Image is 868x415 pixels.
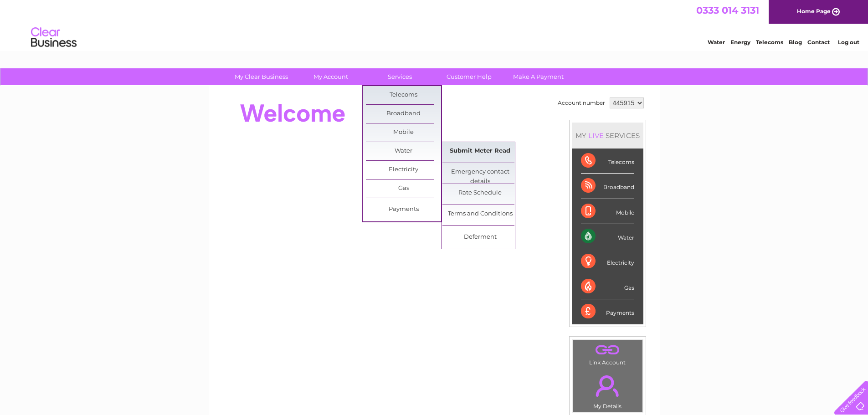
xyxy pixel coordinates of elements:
div: LIVE [586,131,606,140]
a: Customer Help [431,68,507,85]
div: Payments [581,299,634,324]
div: Mobile [581,199,634,224]
a: Contact [807,39,830,46]
img: logo.png [31,24,77,51]
a: Emergency contact details [442,163,518,181]
div: Broadband [581,174,634,199]
a: Deferment [442,228,518,246]
a: . [575,370,640,402]
div: MY SERVICES [572,123,643,149]
a: Make A Payment [501,68,576,85]
a: Gas [366,179,441,198]
a: My Clear Business [224,68,299,85]
div: Electricity [581,249,634,274]
a: Services [362,68,437,85]
a: Water [708,39,725,46]
a: . [575,342,640,358]
a: Terms and Conditions [442,205,518,223]
a: Rate Schedule [442,184,518,202]
a: Payments [366,200,441,219]
td: Account number [555,95,607,111]
td: Link Account [572,339,643,368]
div: Gas [581,274,634,299]
a: Telecoms [366,86,441,104]
div: Water [581,224,634,249]
a: My Account [293,68,368,85]
a: Mobile [366,123,441,142]
a: Submit Meter Read [442,142,518,160]
a: Telecoms [756,39,783,46]
a: Energy [730,39,750,46]
td: My Details [572,368,643,412]
a: Water [366,142,441,160]
a: 0333 014 3131 [696,5,759,16]
a: Electricity [366,161,441,179]
a: Blog [789,39,802,46]
div: Telecoms [581,149,634,174]
a: Log out [838,39,859,46]
a: Broadband [366,105,441,123]
div: Clear Business is a trading name of Verastar Limited (registered in [GEOGRAPHIC_DATA] No. 3667643... [219,5,650,44]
